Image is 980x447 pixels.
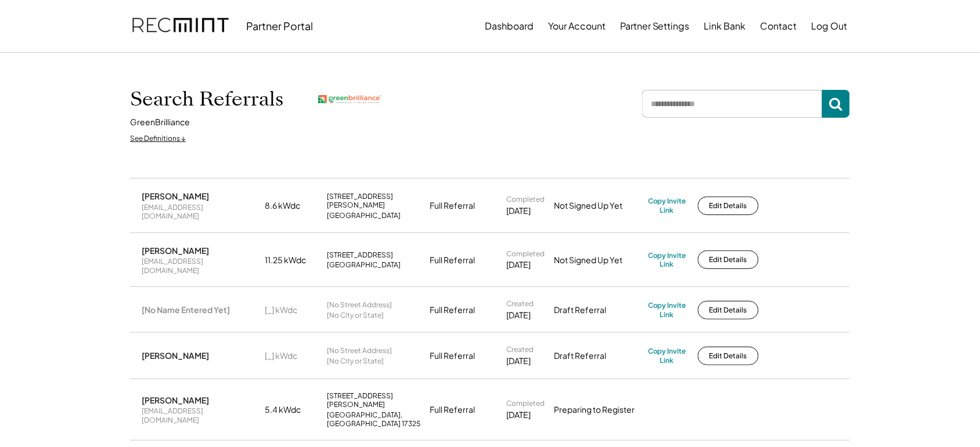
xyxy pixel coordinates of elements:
div: Copy Invite Link [648,347,686,365]
button: Edit Details [698,347,759,365]
div: [EMAIL_ADDRESS][DOMAIN_NAME] [142,406,258,424]
div: Full Referral [430,404,475,416]
div: Domain Overview [44,68,104,76]
button: Log Out [812,14,848,38]
div: 5.4 kWdc [265,404,320,416]
img: tab_domain_overview_orange.svg [31,67,41,77]
div: [No Street Address] [327,300,392,310]
div: [GEOGRAPHIC_DATA] [327,211,401,220]
div: [DATE] [506,310,531,321]
div: Copy Invite Link [648,251,686,269]
div: [No City or State] [327,311,384,320]
img: greenbrilliance.png [318,95,382,104]
div: Preparing to Register [554,404,641,416]
button: Your Account [548,14,606,38]
img: website_grey.svg [19,30,28,39]
div: 8.6 kWdc [265,200,320,212]
div: Full Referral [430,350,475,362]
div: Domain: [DOMAIN_NAME] [30,30,128,39]
div: Draft Referral [554,304,641,316]
img: recmint-logotype%403x.png [132,6,229,46]
div: Copy Invite Link [648,301,686,319]
div: Partner Portal [246,19,313,32]
img: tab_keywords_by_traffic_grey.svg [116,67,125,77]
div: GreenBrilliance [130,117,190,128]
div: Full Referral [430,255,475,266]
div: [DATE] [506,259,531,271]
div: [STREET_ADDRESS][PERSON_NAME] [327,391,423,409]
div: Completed [506,249,545,259]
button: Dashboard [485,14,534,38]
button: Partner Settings [620,14,690,38]
div: [GEOGRAPHIC_DATA] [327,260,401,270]
button: Contact [761,14,797,38]
div: Completed [506,195,545,204]
div: Keywords by Traffic [128,68,196,76]
div: [STREET_ADDRESS][PERSON_NAME] [327,192,423,210]
div: [EMAIL_ADDRESS][DOMAIN_NAME] [142,203,258,221]
img: logo_orange.svg [19,19,28,28]
div: [No Street Address] [327,346,392,355]
div: See Definitions ↓ [130,134,186,144]
div: [DATE] [506,205,531,217]
div: [_] kWdc [265,350,320,362]
button: Link Bank [704,14,746,38]
div: [PERSON_NAME] [142,191,209,201]
button: Edit Details [698,301,759,319]
div: [DATE] [506,409,531,421]
div: Full Referral [430,200,475,212]
div: [PERSON_NAME] [142,245,209,256]
div: [_] kWdc [265,304,320,316]
div: v 4.0.25 [33,19,57,28]
div: 11.25 kWdc [265,255,320,266]
div: Created [506,345,534,354]
div: [No City or State] [327,357,384,366]
div: [PERSON_NAME] [142,350,209,361]
div: Created [506,299,534,308]
div: Draft Referral [554,350,641,362]
div: [DATE] [506,355,531,367]
div: [EMAIL_ADDRESS][DOMAIN_NAME] [142,257,258,275]
div: [STREET_ADDRESS] [327,250,393,260]
div: Full Referral [430,304,475,316]
div: [GEOGRAPHIC_DATA], [GEOGRAPHIC_DATA] 17325 [327,410,423,428]
div: Copy Invite Link [648,197,686,215]
button: Edit Details [698,197,759,215]
div: [No Name Entered Yet] [142,304,230,315]
div: Completed [506,399,545,408]
div: Not Signed Up Yet [554,200,641,212]
button: Edit Details [698,250,759,269]
h1: Search Referrals [130,87,283,111]
div: [PERSON_NAME] [142,395,209,405]
div: Not Signed Up Yet [554,255,641,266]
